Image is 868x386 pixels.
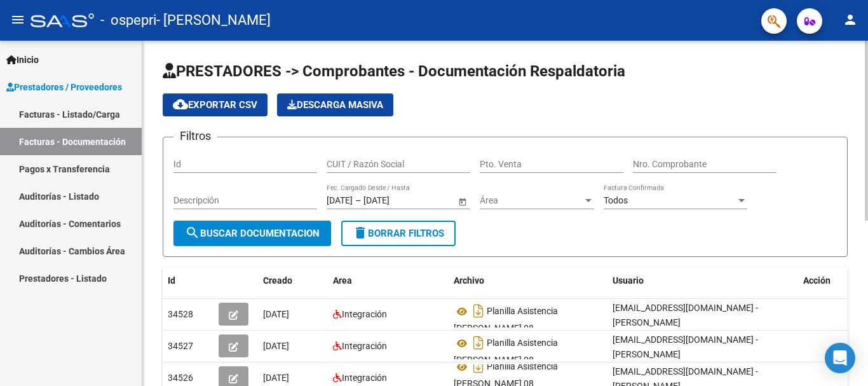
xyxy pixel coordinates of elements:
[163,93,268,116] button: Exportar CSV
[173,127,217,145] h3: Filtros
[168,341,193,351] span: 34527
[353,228,444,239] span: Borrar Filtros
[6,80,122,94] span: Prestadores / Proveedores
[355,195,361,206] span: –
[342,309,387,319] span: Integración
[263,309,289,319] span: [DATE]
[825,343,855,373] div: Open Intercom Messenger
[168,373,193,383] span: 34526
[470,333,487,353] i: Descargar documento
[333,275,352,286] span: Area
[604,195,628,205] span: Todos
[263,373,289,383] span: [DATE]
[173,97,188,112] mat-icon: cloud_download
[470,356,487,376] i: Descargar documento
[185,225,200,240] mat-icon: search
[454,338,558,366] span: Planilla Asistencia [PERSON_NAME] 08
[342,341,387,351] span: Integración
[185,228,320,239] span: Buscar Documentacion
[277,93,393,116] button: Descarga Masiva
[449,267,607,294] datatable-header-cell: Archivo
[843,12,858,27] mat-icon: person
[798,267,862,294] datatable-header-cell: Acción
[10,12,25,27] mat-icon: menu
[168,275,175,286] span: Id
[613,303,758,327] span: [EMAIL_ADDRESS][DOMAIN_NAME] - [PERSON_NAME]
[263,341,289,351] span: [DATE]
[480,195,583,206] span: Área
[277,93,393,116] app-download-masive: Descarga masiva de comprobantes (adjuntos)
[341,221,456,246] button: Borrar Filtros
[168,309,193,319] span: 34528
[342,373,387,383] span: Integración
[456,195,469,208] button: Open calendar
[287,99,383,111] span: Descarga Masiva
[454,275,484,286] span: Archivo
[263,275,292,286] span: Creado
[613,275,644,286] span: Usuario
[163,62,625,80] span: PRESTADORES -> Comprobantes - Documentación Respaldatoria
[258,267,328,294] datatable-header-cell: Creado
[173,221,331,246] button: Buscar Documentacion
[173,99,257,111] span: Exportar CSV
[328,267,449,294] datatable-header-cell: Area
[607,267,798,294] datatable-header-cell: Usuario
[156,6,271,34] span: - [PERSON_NAME]
[353,225,368,240] mat-icon: delete
[803,275,831,286] span: Acción
[100,6,156,34] span: - ospepri
[470,301,487,321] i: Descargar documento
[327,195,353,206] input: Fecha inicio
[6,53,39,67] span: Inicio
[363,195,426,206] input: Fecha fin
[613,334,758,359] span: [EMAIL_ADDRESS][DOMAIN_NAME] - [PERSON_NAME]
[163,267,214,294] datatable-header-cell: Id
[454,307,558,334] span: Planilla Asistencia [PERSON_NAME] 08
